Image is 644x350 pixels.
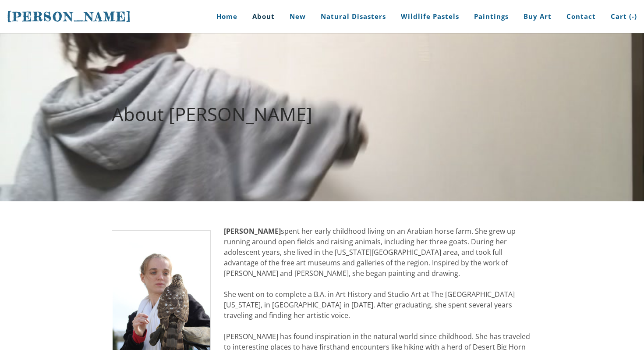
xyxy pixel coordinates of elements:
[112,101,312,126] font: About [PERSON_NAME]
[224,226,281,236] strong: [PERSON_NAME]
[7,8,131,25] a: [PERSON_NAME]
[632,12,634,21] span: -
[7,9,131,24] span: [PERSON_NAME]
